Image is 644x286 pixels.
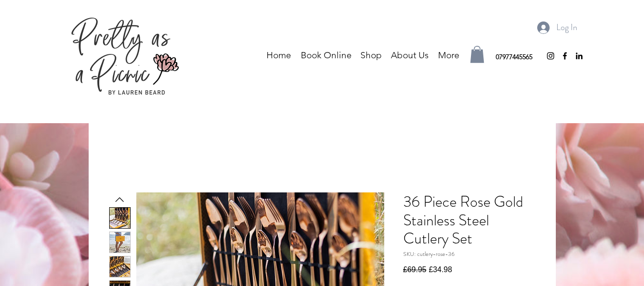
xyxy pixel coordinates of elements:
p: Book Online [296,48,357,63]
img: PrettyAsAPicnic-Coloured.png [72,17,179,95]
img: Thumbnail: 36 Piece Rose Gold Stainless Steel Cutlery Set [110,208,130,228]
img: Thumbnail: 36 Piece Rose Gold Stainless Steel Cutlery Set [110,232,130,253]
p: Shop [356,48,387,63]
span: 07977445565 [496,53,532,61]
img: Facebook [560,51,570,61]
span: Log In [553,20,581,35]
span: £34.98 [429,265,452,274]
ul: Social Bar [546,51,584,61]
h1: 36 Piece Rose Gold Stainless Steel Cutlery Set [403,192,537,247]
button: Thumbnail: 36 Piece Rose Gold Stainless Steel Cutlery Set [109,232,131,253]
a: Book Online [296,48,356,63]
a: Home [262,48,296,63]
nav: Site [217,48,464,63]
button: Thumbnail: 36 Piece Rose Gold Stainless Steel Cutlery Set [109,256,131,277]
p: More [433,48,464,63]
a: About Us [386,48,433,63]
a: Shop [356,48,386,63]
img: LinkedIn [574,51,584,61]
span: £69.95 [403,265,427,274]
button: Log In [531,17,584,38]
img: instagram [546,51,555,61]
img: Thumbnail: 36 Piece Rose Gold Stainless Steel Cutlery Set [110,256,130,277]
div: SKU: cutlery-rose-36 [403,250,537,258]
button: Thumbnail: 36 Piece Rose Gold Stainless Steel Cutlery Set [109,207,131,229]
